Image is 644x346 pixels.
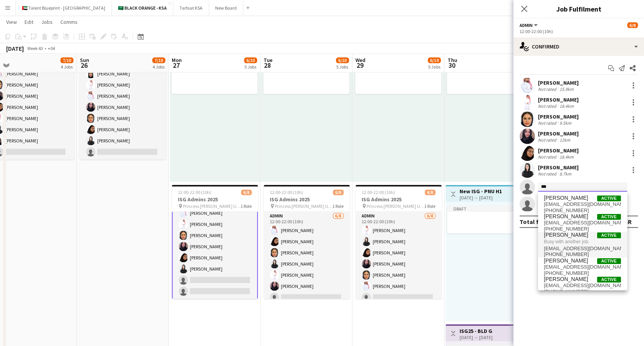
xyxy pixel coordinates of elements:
span: +966537039961 [544,251,621,257]
span: 6/8 [333,189,344,195]
span: 6/8 [425,189,435,195]
div: [PERSON_NAME] [538,96,579,103]
app-job-card: Draft [171,66,257,94]
span: Abdulrehman Asif [544,213,588,220]
div: 15.9km [558,86,575,92]
span: 29 [354,61,365,70]
span: asilidris123@gmail.com [544,264,621,270]
span: 7/10 [60,57,73,63]
div: [DATE] → [DATE] [459,195,501,201]
h3: New ISG - PNU H1 [459,188,501,195]
app-card-role: Admin6/812:00-22:00 (10h)[PERSON_NAME][PERSON_NAME][PERSON_NAME][PERSON_NAME][PERSON_NAME][PERSON... [264,212,350,316]
span: Mon [172,57,182,64]
app-card-role: Admin6/812:00-22:00 (10h)[PERSON_NAME][PERSON_NAME][PERSON_NAME][PERSON_NAME][PERSON_NAME][PERSON... [355,212,442,316]
span: Wed [355,57,365,64]
app-job-card: Draft [355,66,441,94]
div: 4 Jobs [153,64,165,70]
button: Admin [520,22,539,28]
app-job-card: 12:00-22:00 (10h)7/8ISG Admins 2025 Princess [PERSON_NAME] University1 RoleAdmin7/812:00-22:00 (1... [80,45,166,159]
div: Total fee [520,218,546,226]
span: 12:00-22:00 (10h) [362,189,395,195]
span: Edit [25,18,33,25]
div: Draft [447,206,533,212]
span: asif.nawazshah10@gmail.com [544,282,621,289]
a: View [3,17,20,27]
span: Busy with another job. [544,238,621,245]
span: 1 Role [332,203,344,209]
span: +966595815490 [544,207,621,214]
span: Princess [PERSON_NAME] University [275,203,332,209]
span: Princess [PERSON_NAME] University [367,203,424,209]
span: Tue [264,57,272,64]
span: 6/8 [241,189,252,195]
div: Not rated [538,137,558,143]
div: Not rated [538,154,558,160]
a: Jobs [38,17,56,27]
div: 4 Jobs [61,64,73,70]
span: Active [597,196,621,201]
span: aseemalahdal@gmail.com [544,201,621,207]
div: 5 Jobs [428,64,440,70]
div: [PERSON_NAME] [538,113,579,120]
div: [PERSON_NAME] [538,130,579,137]
div: Draft [263,66,349,94]
app-card-role: Admin7/812:00-22:00 (10h)[PERSON_NAME][PERSON_NAME][PERSON_NAME][PERSON_NAME][PERSON_NAME][PERSON... [80,55,166,159]
span: Jobs [41,18,53,25]
h3: ISG25 - BLD G [459,327,492,334]
app-card-role: Admin6/812:00-22:00 (10h)[PERSON_NAME][PERSON_NAME][PERSON_NAME][PERSON_NAME][PERSON_NAME][PERSON... [172,194,258,299]
span: +971564317663 [544,289,621,295]
div: [DATE] [6,45,24,52]
div: Not rated [538,103,558,109]
span: 26 [79,61,89,70]
app-job-card: Draft [447,206,533,233]
span: Asif Shah [544,276,588,282]
span: Aseel Idris [544,257,588,264]
div: 18.4km [558,154,575,160]
div: Not rated [538,171,558,177]
span: 27 [171,61,182,70]
div: [PERSON_NAME] [538,79,579,86]
div: 8.7km [558,171,573,177]
div: 12:00-22:00 (10h) [520,28,638,34]
span: 6/10 [428,57,441,63]
span: Active [597,277,621,282]
span: 1 Role [241,203,252,209]
div: 5 Jobs [336,64,349,70]
app-job-card: 12:00-22:00 (10h)6/8ISG Admins 2025 Princess [PERSON_NAME] University1 RoleAdmin6/812:00-22:00 (1... [172,185,258,299]
span: 28 [262,61,272,70]
h3: Job Fulfilment [513,4,644,14]
a: Comms [57,17,81,27]
span: 1 Role [424,203,435,209]
h3: ISG Admins 2025 [172,196,258,203]
span: asiriafnan94@gmail.com [544,246,621,252]
span: abdulasifrehman97@gmail.com [544,220,621,226]
div: 9.5km [558,120,573,126]
app-job-card: 12:00-22:00 (10h)6/8ISG Admins 2025 Princess [PERSON_NAME] University1 RoleAdmin6/812:00-22:00 (1... [355,185,442,299]
app-job-card: 12:00-22:00 (10h)6/8ISG Admins 2025 Princess [PERSON_NAME] University1 RoleAdmin6/812:00-22:00 (1... [264,185,350,299]
button: New Board [209,0,243,15]
div: 18.4km [558,103,575,109]
span: 12:00-22:00 (10h) [178,189,211,195]
span: Active [597,258,621,264]
span: +966550039515 [544,270,621,276]
div: 5 Jobs [244,64,257,70]
span: Comms [60,18,78,25]
span: 7/10 [152,57,165,63]
div: [DATE] → [DATE] [459,334,492,340]
span: Active [597,214,621,220]
span: Admin [520,22,533,28]
div: Confirmed [513,37,644,56]
div: Draft [447,66,533,94]
button: 🇦🇪 Talent Blueprint - [GEOGRAPHIC_DATA] [16,0,112,15]
span: +971585731508 [544,226,621,232]
div: [PERSON_NAME] [538,164,579,171]
div: +04 [48,45,55,51]
span: Afnan Asiri [544,232,588,238]
h3: ISG Admins 2025 [264,196,350,203]
span: 30 [446,61,457,70]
